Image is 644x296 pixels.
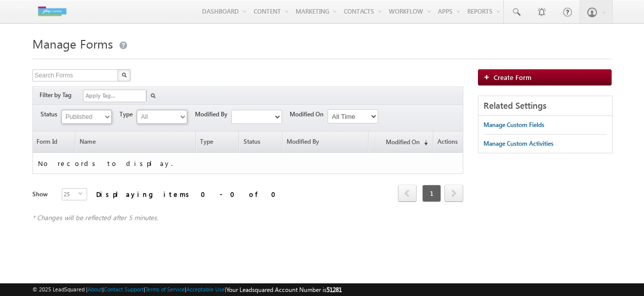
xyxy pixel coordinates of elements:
[484,120,544,130] div: Manage Custom Fields
[327,286,342,293] span: 51281
[145,286,185,292] a: Terms of Service
[32,35,113,52] span: Manage Forms
[104,286,144,292] a: Contact Support
[226,286,342,293] span: Your Leadsquared Account Number is
[369,132,433,152] a: Modified On(sorted descending)
[32,213,463,222] div: * Changes will be reflected after 5 minutes.
[484,135,553,153] a: Manage Custom Activities
[434,132,463,152] span: Actions
[62,189,78,200] span: 25
[186,286,225,292] a: Acceptable Use
[494,73,532,81] span: Create Form
[445,185,463,202] span: next
[420,139,428,147] span: (sorted descending)
[76,132,195,152] a: Name
[41,110,61,119] span: Status
[398,185,417,202] span: prev
[484,116,544,134] a: Manage Custom Fields
[283,132,368,152] a: Modified By
[422,185,441,202] span: 1
[32,285,342,294] span: © 2025 LeadSquared | | | | |
[32,153,463,175] td: No records to display.
[32,3,72,20] img: Custom Logo
[150,93,155,98] img: Search
[39,90,75,101] div: Filter by Tag
[122,72,127,77] img: Search
[88,286,102,292] a: About
[96,188,282,200] div: Displaying items 0 - 0 of 0
[398,186,417,202] a: prev
[484,74,494,80] img: add_icon.png
[85,92,145,100] input: Apply Tag...
[195,110,231,119] span: Modified By
[484,139,553,148] div: Manage Custom Activities
[33,132,75,152] a: Form Id
[119,110,137,119] span: Type
[290,110,328,119] span: Modified On
[239,132,281,152] span: Status
[78,191,87,196] span: select
[445,186,463,202] a: next
[196,132,238,152] span: Type
[478,96,612,116] div: Related Settings
[32,190,54,199] div: Show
